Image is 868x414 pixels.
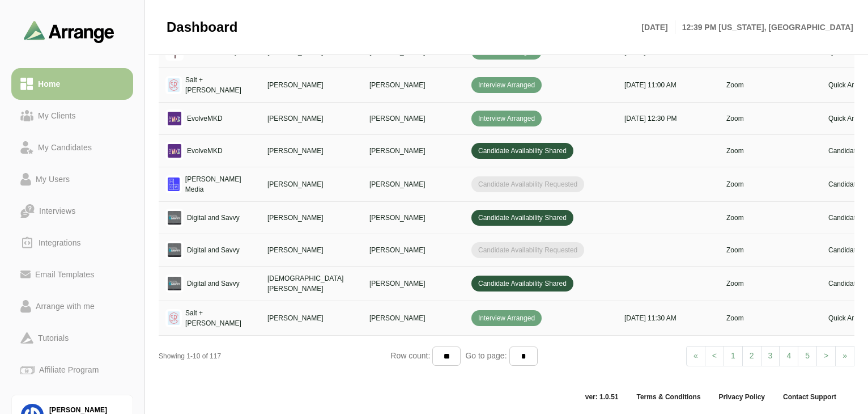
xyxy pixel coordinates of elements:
a: 5 [798,346,817,366]
p: Digital and Savvy [187,245,240,255]
div: Showing 1-10 of 117 [159,351,390,361]
span: Row count: [390,351,432,360]
p: Zoom [726,113,815,124]
p: Digital and Savvy [187,278,240,289]
p: [PERSON_NAME] [369,146,458,156]
span: > [824,351,828,360]
p: Zoom [726,213,815,223]
p: [PERSON_NAME] [267,80,356,90]
img: arrangeai-name-small-logo.4d2b8aee.svg [24,20,114,43]
a: Affiliate Program [11,354,133,386]
div: Affiliate Program [35,363,103,377]
p: [DEMOGRAPHIC_DATA][PERSON_NAME] [267,273,356,294]
div: My Clients [33,109,80,122]
p: [PERSON_NAME] [267,113,356,124]
a: Tutorials [11,322,133,354]
a: Terms & Conditions [627,392,709,402]
p: [PERSON_NAME] [267,313,356,323]
img: logo [165,309,182,327]
a: 3 [761,346,780,366]
div: Tutorials [33,331,73,345]
p: EvolveMKD [187,146,223,156]
div: Arrange with me [31,299,99,313]
p: [PERSON_NAME] [369,313,458,323]
p: [PERSON_NAME] Media [185,174,254,195]
a: 4 [779,346,798,366]
p: [DATE] 12:30 PM [624,113,713,124]
a: Contact Support [774,392,845,402]
p: Zoom [726,245,815,255]
a: My Candidates [11,132,133,163]
span: Interview Arranged [471,77,542,93]
img: logo [165,209,184,227]
p: Zoom [726,80,815,90]
img: logo [165,175,182,193]
p: [PERSON_NAME] [267,213,356,223]
a: My Users [11,163,133,195]
span: » [843,351,847,360]
a: Arrange with me [11,290,133,322]
img: logo [165,76,182,94]
a: Next [816,346,836,366]
div: My Users [31,172,74,186]
p: Zoom [726,313,815,323]
p: Salt + [PERSON_NAME] [185,308,254,328]
span: ver: 1.0.51 [576,392,628,402]
div: Integrations [34,236,86,250]
div: Home [33,77,65,91]
span: Candidate Availability Shared [471,210,573,226]
span: Candidate Availability Requested [471,176,584,192]
span: Candidate Availability Requested [471,242,584,258]
p: Zoom [726,179,815,189]
p: [PERSON_NAME] [267,146,356,156]
p: Salt + [PERSON_NAME] [185,75,254,95]
img: logo [165,241,184,259]
span: Interview Arranged [471,310,542,326]
span: Interview Arranged [471,111,542,126]
a: Interviews [11,195,133,227]
p: [DATE] [641,20,675,34]
p: [PERSON_NAME] [369,80,458,90]
a: My Clients [11,100,133,132]
p: [PERSON_NAME] [369,245,458,255]
p: Zoom [726,278,815,289]
p: [PERSON_NAME] [369,113,458,124]
a: Email Templates [11,259,133,290]
p: 12:39 PM [US_STATE], [GEOGRAPHIC_DATA] [675,20,853,34]
p: [PERSON_NAME] [369,213,458,223]
p: [PERSON_NAME] [267,179,356,189]
div: Email Templates [31,268,99,281]
a: Privacy Policy [710,392,774,402]
span: Dashboard [167,19,237,36]
p: Digital and Savvy [187,213,240,223]
a: Next [835,346,854,366]
p: EvolveMKD [187,113,223,124]
span: Candidate Availability Shared [471,143,573,159]
span: Candidate Availability Shared [471,276,573,292]
p: [PERSON_NAME] [267,245,356,255]
a: 2 [742,346,761,366]
a: Integrations [11,227,133,259]
a: Home [11,68,133,100]
p: [DATE] 11:30 AM [624,313,713,323]
img: logo [165,142,184,160]
div: My Candidates [33,141,96,154]
p: [DATE] 11:00 AM [624,80,713,90]
p: [PERSON_NAME] [369,278,458,289]
img: logo [165,274,184,293]
div: Interviews [35,204,80,218]
span: Go to page: [461,351,509,360]
p: [PERSON_NAME] [369,179,458,189]
p: Zoom [726,146,815,156]
img: logo [165,109,184,128]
